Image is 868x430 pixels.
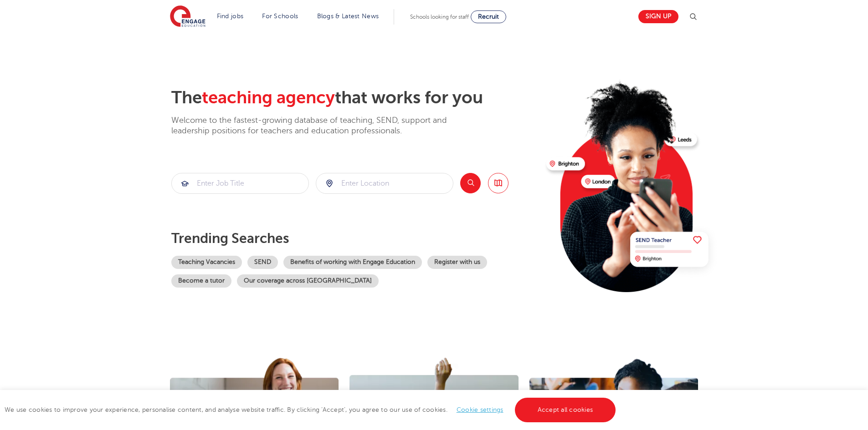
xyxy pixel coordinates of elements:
[471,10,506,23] a: Recruit
[171,173,309,194] div: Submit
[427,256,487,269] a: Register with us
[171,274,231,288] a: Become a tutor
[170,5,205,28] img: Engage Education
[515,398,616,422] a: Accept all cookies
[457,406,503,413] a: Cookie settings
[317,13,379,20] a: Blogs & Latest News
[283,256,422,269] a: Benefits of working with Engage Education
[171,115,472,137] p: Welcome to the fastest-growing database of teaching, SEND, support and leadership positions for t...
[237,274,379,288] a: Our coverage across [GEOGRAPHIC_DATA]
[171,256,242,269] a: Teaching Vacancies
[478,13,499,20] span: Recruit
[171,87,539,108] h2: The that works for you
[262,13,298,20] a: For Schools
[410,14,469,20] span: Schools looking for staff
[638,10,678,23] a: Sign up
[460,173,481,193] button: Search
[5,406,618,413] span: We use cookies to improve your experience, personalise content, and analyse website traffic. By c...
[316,173,453,193] input: Submit
[217,13,244,20] a: Find jobs
[247,256,278,269] a: SEND
[202,88,335,107] span: teaching agency
[316,173,453,194] div: Submit
[172,173,308,193] input: Submit
[171,230,539,247] p: Trending searches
